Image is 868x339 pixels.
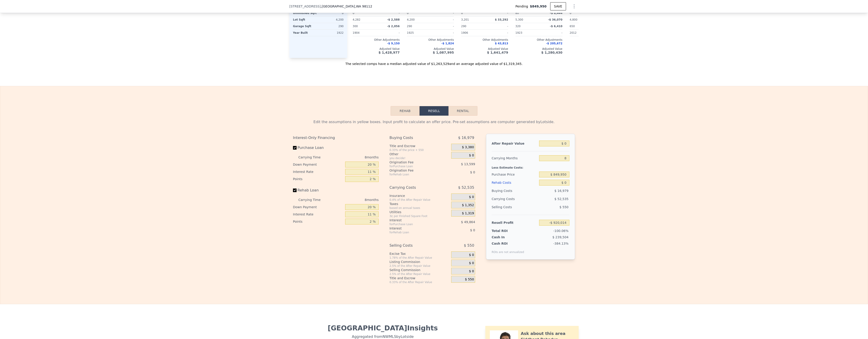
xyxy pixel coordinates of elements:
[469,253,474,257] span: $ 0
[470,170,475,174] span: $ 0
[389,206,449,210] div: based on annual taxes
[389,251,449,256] div: Excise Tax
[330,154,379,161] div: 8 months
[461,47,508,51] div: Adjusted Value
[389,148,449,152] div: 0.33% of the price + 550
[389,231,440,234] div: for Rehab Loan
[389,184,440,192] div: Carrying Costs
[293,175,343,183] div: Points
[486,10,508,16] div: -
[492,229,520,233] div: Total ROI
[389,214,449,218] div: 3¢ per Finished Square Foot
[469,269,474,273] span: $ 0
[461,220,475,224] span: $ 49,864
[293,218,343,225] div: Points
[389,241,440,250] div: Selling Costs
[515,4,530,9] span: Pending
[462,211,474,215] span: $ 1,319
[293,186,343,194] label: Rehab Loan
[289,4,321,9] span: [STREET_ADDRESS]
[293,119,575,125] div: Edit the assumptions in yellow boxes. Input profit to calculate an offer price. Pre-set assumptio...
[389,260,449,264] div: Listing Commission
[389,202,449,206] div: Taxes
[554,189,568,193] span: $ 16,979
[319,17,344,23] div: 4,200
[492,195,520,203] div: Carrying Costs
[420,106,448,116] button: Resell
[389,276,449,280] div: Title and Escrow
[469,261,474,265] span: $ 0
[515,18,523,21] span: 5,300
[377,10,400,16] div: -
[492,203,537,211] div: Selling Costs
[353,47,400,51] div: Adjusted Value
[448,106,477,116] button: Rental
[465,277,474,282] span: $ 550
[330,196,379,203] div: 8 months
[353,30,375,36] div: 1904
[492,162,569,170] div: Less Estimate Costs:
[515,47,562,51] div: Adjusted Value
[321,4,372,9] span: , [GEOGRAPHIC_DATA]
[389,165,440,168] div: for Purchase Loan
[550,2,566,10] button: SAVE
[515,12,519,15] span: 80
[389,198,449,202] div: 0.4% of the After Repair Value
[515,25,521,28] span: 320
[389,256,449,260] div: 1.78% of the After Repair Value
[407,25,412,28] span: 290
[389,268,449,272] div: Selling Commission
[553,242,568,245] span: -384.13%
[293,161,343,168] div: Down Payment
[379,51,400,54] span: $ 1,428,977
[293,203,343,211] div: Down Payment
[469,153,474,158] span: $ 0
[353,18,360,21] span: 4,282
[492,235,520,239] div: Cash In
[389,152,449,156] div: Other
[407,38,454,42] div: Other Adjustments
[389,173,440,176] div: for Rehab Loan
[570,2,579,11] button: Show Options
[550,12,562,15] span: -$ 8,444
[293,144,343,152] label: Purchase Loan
[391,106,420,116] button: Rehab
[389,218,440,222] div: Interest
[353,38,400,42] div: Other Adjustments
[552,235,568,239] span: $ 239,504
[550,25,562,28] span: -$ 6,410
[289,58,579,66] div: The selected comps have a median adjusted value of $1,263,529 and an average adjusted value of $1...
[548,18,562,21] span: -$ 36,070
[389,134,440,142] div: Buying Costs
[389,272,449,276] div: 2.5% of the After Repair Value
[407,47,454,51] div: Adjusted Value
[495,42,508,45] span: $ 43,813
[293,324,473,332] div: [GEOGRAPHIC_DATA] Insights
[492,241,524,246] div: Cash ROI
[461,162,475,166] span: $ 13,599
[570,12,571,15] span: 0
[293,146,297,150] input: Purchase Loan
[492,154,537,162] div: Carrying Months
[298,154,328,161] div: Carrying Time
[461,18,469,21] span: 3,201
[530,4,547,9] span: $849,950
[431,17,454,23] div: -
[353,12,354,15] span: 0
[570,47,617,51] div: Adjusted Value
[387,18,400,21] span: -$ 2,588
[570,25,575,28] span: 650
[389,222,440,226] div: for Purchase Loan
[492,170,537,179] div: Purchase Price
[389,168,440,173] div: Origination Fee
[461,25,466,28] span: 290
[407,30,429,36] div: 1925
[492,139,537,148] div: After Repair Value
[389,156,449,160] div: you decide!
[389,193,449,198] div: Insurance
[462,203,474,207] span: $ 1,352
[464,241,474,250] span: $ 550
[487,51,508,54] span: $ 1,641,479
[389,264,449,268] div: 2.5% of the After Repair Value
[387,42,400,45] span: -$ 9,150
